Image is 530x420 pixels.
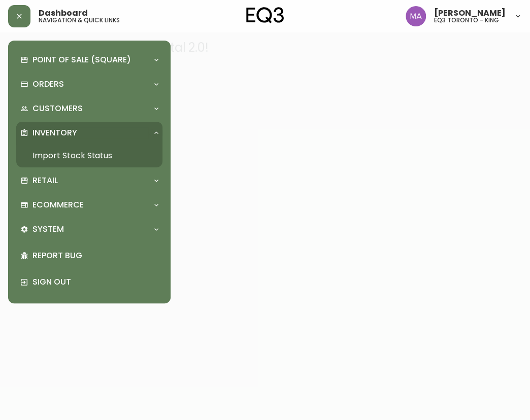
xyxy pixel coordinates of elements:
div: Sign Out [16,269,162,295]
div: Orders [16,73,162,95]
a: Import Stock Status [16,144,162,167]
img: 4f0989f25cbf85e7eb2537583095d61e [406,6,426,26]
div: Inventory [16,122,162,144]
p: Report Bug [32,250,158,261]
p: Retail [32,175,58,186]
p: Point of Sale (Square) [32,54,131,65]
div: System [16,218,162,240]
img: logo [246,7,284,23]
h5: navigation & quick links [39,17,120,23]
div: Retail [16,169,162,192]
p: Customers [32,103,83,114]
p: System [32,224,64,235]
div: Customers [16,97,162,120]
div: Ecommerce [16,194,162,216]
p: Ecommerce [32,199,84,211]
div: Point of Sale (Square) [16,49,162,71]
span: [PERSON_NAME] [434,9,506,17]
p: Inventory [32,127,77,138]
p: Orders [32,79,64,90]
span: Dashboard [39,9,88,17]
h5: eq3 toronto - king [434,17,499,23]
p: Sign Out [32,276,158,288]
div: Report Bug [16,242,162,269]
